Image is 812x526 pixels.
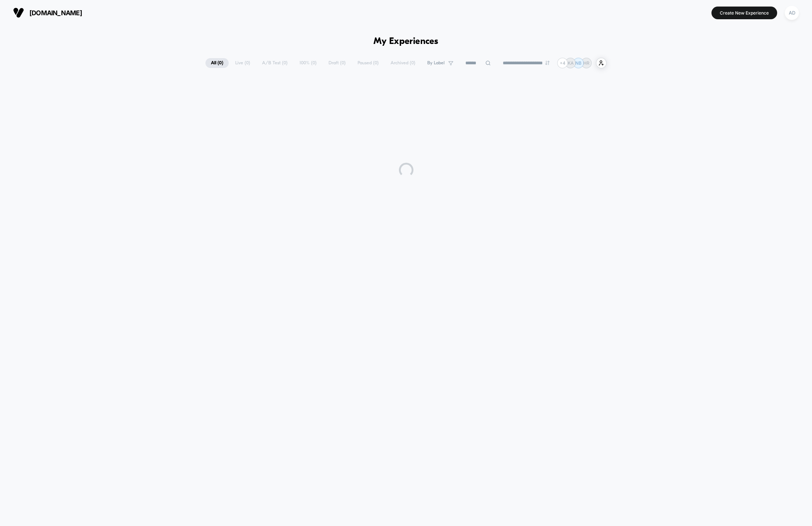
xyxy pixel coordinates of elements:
p: KA [568,60,574,66]
span: All ( 0 ) [205,58,229,68]
button: Create New Experience [711,7,777,19]
img: end [545,61,550,65]
div: AD [785,6,799,20]
p: HR [583,60,589,66]
button: AD [783,5,801,20]
div: + 4 [557,58,568,68]
p: NB [575,60,582,66]
img: Visually logo [13,7,24,18]
span: By Label [427,60,445,66]
button: [DOMAIN_NAME] [11,7,84,19]
span: [DOMAIN_NAME] [29,9,82,17]
h1: My Experiences [374,36,438,47]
